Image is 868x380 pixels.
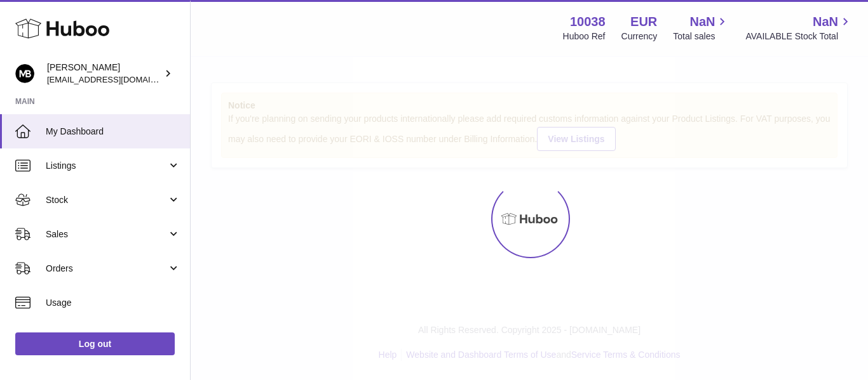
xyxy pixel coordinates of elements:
[563,30,606,43] div: Huboo Ref
[47,62,161,86] div: [PERSON_NAME]
[745,30,853,43] span: AVAILABLE Stock Total
[813,13,838,30] span: NaN
[689,13,715,30] span: NaN
[46,263,167,275] span: Orders
[46,126,180,138] span: My Dashboard
[47,74,187,84] span: [EMAIL_ADDRESS][DOMAIN_NAME]
[46,297,180,309] span: Usage
[673,30,729,43] span: Total sales
[630,13,657,30] strong: EUR
[46,228,167,240] span: Sales
[673,13,729,43] a: NaN Total sales
[15,332,175,355] a: Log out
[570,13,606,30] strong: 10038
[621,30,658,43] div: Currency
[15,64,34,83] img: hi@margotbardot.com
[46,160,167,172] span: Listings
[46,194,167,206] span: Stock
[745,13,853,43] a: NaN AVAILABLE Stock Total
